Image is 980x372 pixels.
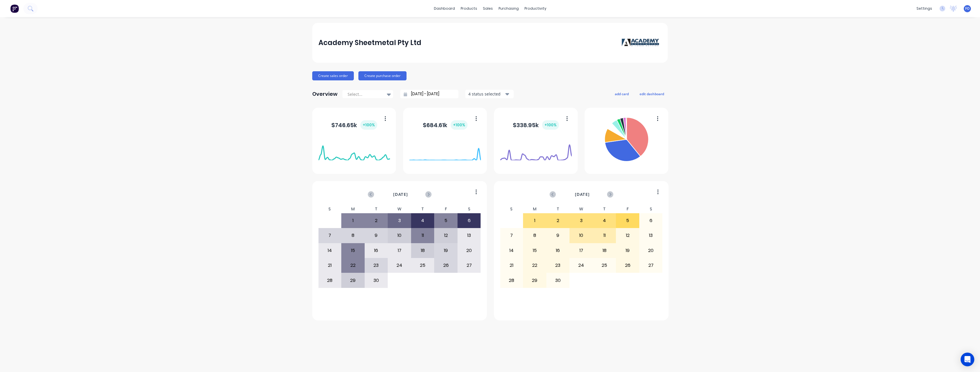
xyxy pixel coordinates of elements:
div: 26 [434,258,457,273]
div: sales [480,4,496,13]
div: 22 [342,258,364,273]
div: 14 [500,243,523,258]
div: 8 [342,228,364,243]
div: 2 [547,214,569,228]
button: Create purchase order [358,71,407,80]
div: 24 [570,258,593,273]
div: 6 [640,214,662,228]
div: T [593,205,616,213]
div: S [500,205,523,213]
div: 11 [411,228,434,243]
div: 13 [458,228,481,243]
button: Create sales order [312,71,354,80]
div: settings [914,4,935,13]
div: 4 [411,214,434,228]
div: T [365,205,388,213]
div: 12 [616,228,639,243]
div: 10 [388,228,411,243]
div: F [434,205,458,213]
div: 15 [342,243,364,258]
div: 17 [570,243,593,258]
div: 12 [434,228,457,243]
div: + 100 % [542,120,559,130]
div: M [523,205,546,213]
div: Open Intercom Messenger [961,353,974,366]
div: $ 684.61k [423,120,467,130]
div: 7 [500,228,523,243]
div: S [639,205,663,213]
div: 19 [616,243,639,258]
div: S [458,205,481,213]
div: 25 [593,258,616,273]
div: 2 [365,214,388,228]
div: 28 [500,273,523,287]
div: 23 [365,258,388,273]
div: 5 [434,214,457,228]
div: 29 [342,273,364,287]
div: $ 746.65k [331,120,377,130]
div: products [458,4,480,13]
div: 7 [318,228,341,243]
div: 10 [570,228,593,243]
div: 27 [458,258,481,273]
div: 17 [388,243,411,258]
a: dashboard [431,4,458,13]
div: + 100 % [360,120,377,130]
div: M [341,205,365,213]
div: 6 [458,214,481,228]
div: W [569,205,593,213]
span: [DATE] [393,191,408,198]
div: $ 338.95k [513,120,559,130]
div: 19 [434,243,457,258]
div: 9 [365,228,388,243]
div: 28 [318,273,341,287]
div: purchasing [496,4,522,13]
img: Factory [10,4,19,13]
div: 18 [593,243,616,258]
div: 8 [523,228,546,243]
div: 21 [500,258,523,273]
div: 23 [547,258,569,273]
div: + 100 % [451,120,467,130]
div: 16 [547,243,569,258]
div: 20 [640,243,662,258]
div: 3 [388,214,411,228]
div: 18 [411,243,434,258]
img: Academy Sheetmetal Pty Ltd [622,38,661,47]
div: 26 [616,258,639,273]
div: Overview [312,88,338,100]
div: S [318,205,342,213]
div: 29 [523,273,546,287]
div: 13 [640,228,662,243]
div: 3 [570,214,593,228]
div: Academy Sheetmetal Pty Ltd [318,37,421,48]
div: 22 [523,258,546,273]
div: productivity [522,4,549,13]
span: [DATE] [575,191,590,198]
button: edit dashboard [636,90,668,97]
div: 14 [318,243,341,258]
div: F [616,205,639,213]
div: T [411,205,434,213]
div: 30 [365,273,388,287]
div: T [546,205,570,213]
div: 5 [616,214,639,228]
div: 21 [318,258,341,273]
div: 1 [523,214,546,228]
div: 24 [388,258,411,273]
div: 25 [411,258,434,273]
div: 20 [458,243,481,258]
div: 30 [547,273,569,287]
span: FO [965,6,969,11]
div: 9 [547,228,569,243]
div: 11 [593,228,616,243]
div: 16 [365,243,388,258]
div: 15 [523,243,546,258]
div: 4 [593,214,616,228]
div: 4 status selected [468,91,504,97]
button: add card [611,90,632,97]
div: 27 [640,258,662,273]
div: W [388,205,411,213]
div: 1 [342,214,364,228]
button: 4 status selected [465,90,514,98]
